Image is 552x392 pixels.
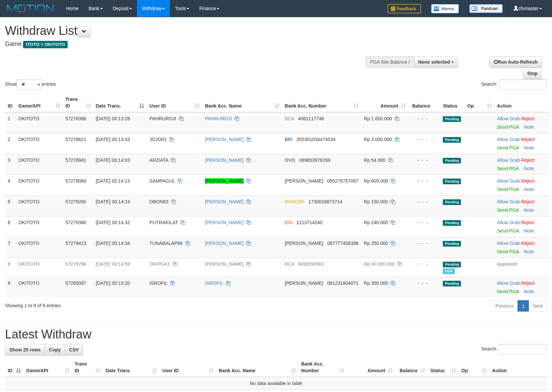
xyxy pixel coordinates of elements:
th: Action [489,358,547,377]
th: Op: activate to sort column ascending [465,93,494,112]
span: ARZIATA [149,157,168,163]
span: Rp 1.650.000 [364,116,392,121]
span: · [497,241,521,246]
h1: Withdraw List [5,24,361,38]
a: Note [524,228,534,234]
span: BRI [285,137,292,142]
div: - - - [411,157,438,164]
td: 2 [5,133,16,154]
img: MOTION_logo.png [5,3,56,13]
a: [PERSON_NAME] [205,220,244,225]
span: CSV [69,347,79,352]
th: Bank Acc. Number: activate to sort column ascending [298,358,347,377]
span: · [497,199,521,204]
td: 3 [5,154,16,175]
span: Copy 355301034474534 to clipboard [296,137,336,142]
span: 57278941 [65,157,86,163]
a: Send PGA [497,145,519,150]
span: [PERSON_NAME] [285,241,323,246]
td: 8 [5,258,16,277]
span: [DATE] 00:13:28 [96,116,130,121]
span: Copy [49,347,61,352]
a: Reject [521,220,535,225]
span: 57279413 [65,241,86,246]
a: Reject [521,199,535,204]
span: Pending [443,262,461,267]
a: Send PGA [497,166,519,171]
th: Game/API: activate to sort column ascending [16,93,63,112]
span: Pending [443,179,461,184]
a: Allow Grab [497,157,520,163]
td: · [494,277,550,298]
span: PGA [443,268,455,274]
span: Copy 087777456398 to clipboard [327,241,358,246]
a: Stop [523,68,542,79]
a: Reject [521,116,535,121]
th: Date Trans.: activate to sort column ascending [103,358,159,377]
th: Bank Acc. Name: activate to sort column ascending [216,358,298,377]
span: PUTRAKILAT [149,220,178,225]
div: - - - [411,178,438,184]
a: Allow Grab [497,116,520,121]
td: OKITOTO [16,258,63,277]
span: 57278621 [65,137,86,142]
a: Next [529,300,547,312]
th: Date Trans.: activate to sort column descending [93,93,147,112]
span: [PERSON_NAME] [285,280,323,286]
span: Rp 605.000 [364,178,388,184]
a: Note [524,187,534,192]
a: Note [524,207,534,213]
a: Allow Grab [497,220,520,225]
td: · [494,216,550,237]
td: · [494,237,550,258]
td: OKITOTO [16,175,63,195]
a: [PERSON_NAME] [205,178,244,184]
span: [DATE] 00:14:59 [96,261,130,267]
span: · [497,137,521,142]
span: OKIPGA1 [149,261,170,267]
a: CSV [65,344,83,355]
span: 57279380 [65,220,86,225]
a: Previous [491,300,518,312]
span: BCA [285,261,294,267]
td: · [494,112,550,133]
span: ITOTO > OKITOTO [23,41,68,48]
span: Copy 089653976299 to clipboard [299,157,330,163]
th: Op: activate to sort column ascending [459,358,489,377]
a: [PERSON_NAME] [205,199,244,204]
span: 57280097 [65,280,86,286]
th: Amount: activate to sort column ascending [347,358,395,377]
span: · [497,220,521,225]
span: · [497,280,521,286]
td: 6 [5,216,16,237]
span: Copy 4061117746 to clipboard [298,116,324,121]
span: Rp 54.000 [364,157,386,163]
th: Status [440,93,465,112]
td: Approved [494,258,550,277]
th: Game/API: activate to sort column ascending [23,358,72,377]
span: Copy 1730016873714 to clipboard [308,199,342,204]
span: Pending [443,281,461,286]
th: Bank Acc. Name: activate to sort column ascending [202,93,282,112]
a: Send PGA [497,207,519,213]
span: [DATE] 00:13:43 [96,137,130,142]
span: MANDIRI [285,199,304,204]
th: ID: activate to sort column descending [5,358,23,377]
span: JOJO01 [149,137,166,142]
td: 1 [5,112,16,133]
span: · [497,157,521,163]
img: Feedback.jpg [388,4,421,13]
th: Amount: activate to sort column ascending [361,93,408,112]
td: OKITOTO [16,112,63,133]
span: Copy 085276757067 to clipboard [327,178,358,184]
td: 4 [5,175,16,195]
a: Allow Grab [497,199,520,204]
span: [PERSON_NAME] [285,178,323,184]
a: [PERSON_NAME] [205,137,244,142]
div: - - - [411,115,438,122]
td: · [494,133,550,154]
span: 57279089 [65,178,86,184]
td: No data available in table [5,377,547,390]
span: Show 25 rows [9,347,41,352]
span: [DATE] 00:14:13 [96,178,130,184]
